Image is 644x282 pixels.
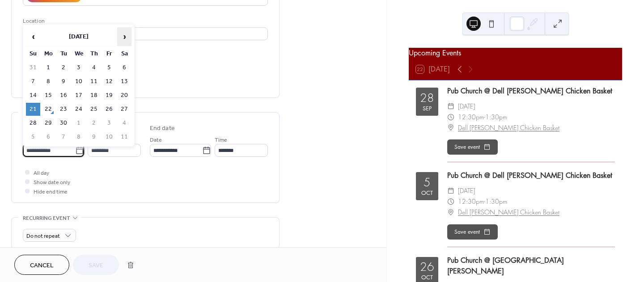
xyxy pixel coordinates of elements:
[102,75,116,88] td: 12
[447,122,454,133] div: ​
[102,47,116,60] th: Fr
[26,130,40,143] td: 5
[447,112,454,122] div: ​
[72,117,86,130] td: 1
[87,130,101,143] td: 9
[117,117,131,130] td: 4
[458,196,484,207] span: 12:30pm
[447,207,454,218] div: ​
[56,61,71,74] td: 2
[102,130,116,143] td: 10
[447,170,615,181] div: Pub Church @ Dell [PERSON_NAME] Chicken Basket
[102,117,116,130] td: 3
[72,47,86,60] th: We
[447,196,454,207] div: ​
[484,112,485,122] span: -
[30,261,54,270] span: Cancel
[26,61,40,74] td: 31
[117,47,131,60] th: Sa
[41,47,55,60] th: Mo
[447,101,454,112] div: ​
[117,130,131,143] td: 11
[26,28,40,46] span: ‹
[447,224,498,240] button: Save event
[72,61,86,74] td: 3
[56,89,71,102] td: 16
[215,135,227,145] span: Time
[26,103,40,116] td: 21
[117,103,131,116] td: 27
[34,187,68,197] span: Hide end time
[41,117,55,130] td: 29
[72,103,86,116] td: 24
[87,47,101,60] th: Th
[447,86,615,97] div: Pub Church @ Dell [PERSON_NAME] Chicken Basket
[14,255,69,275] button: Cancel
[102,103,116,116] td: 26
[420,261,434,273] div: 26
[423,105,432,111] div: Sep
[150,124,175,133] div: End date
[409,48,622,59] div: Upcoming Events
[26,89,40,102] td: 14
[117,75,131,88] td: 13
[421,190,433,196] div: Oct
[72,89,86,102] td: 17
[34,178,70,187] span: Show date only
[117,89,131,102] td: 20
[421,274,433,280] div: Oct
[424,177,431,188] div: 5
[26,231,60,241] span: Do not repeat
[87,61,101,74] td: 4
[41,75,55,88] td: 8
[26,117,40,130] td: 28
[87,117,101,130] td: 2
[23,17,266,26] div: Location
[87,89,101,102] td: 18
[118,28,131,46] span: ›
[23,214,70,223] span: Recurring event
[458,207,559,218] a: Dell [PERSON_NAME] Chicken Basket
[420,93,434,104] div: 28
[447,139,498,155] button: Save event
[458,122,559,133] a: Dell [PERSON_NAME] Chicken Basket
[447,185,454,196] div: ​
[56,130,71,143] td: 7
[56,75,71,88] td: 9
[447,255,615,277] div: Pub Church @ [GEOGRAPHIC_DATA][PERSON_NAME]
[41,27,116,46] th: [DATE]
[41,130,55,143] td: 6
[458,112,484,122] span: 12:30pm
[34,168,49,178] span: All day
[102,89,116,102] td: 19
[117,61,131,74] td: 6
[485,112,507,122] span: 1:30pm
[458,101,475,112] span: [DATE]
[87,75,101,88] td: 11
[26,47,40,60] th: Su
[41,89,55,102] td: 15
[41,61,55,74] td: 1
[56,47,71,60] th: Tu
[102,61,116,74] td: 5
[150,135,162,145] span: Date
[484,196,485,207] span: -
[87,103,101,116] td: 25
[26,75,40,88] td: 7
[72,130,86,143] td: 8
[458,185,475,196] span: [DATE]
[485,196,507,207] span: 1:30pm
[56,117,71,130] td: 30
[41,103,55,116] td: 22
[56,103,71,116] td: 23
[72,75,86,88] td: 10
